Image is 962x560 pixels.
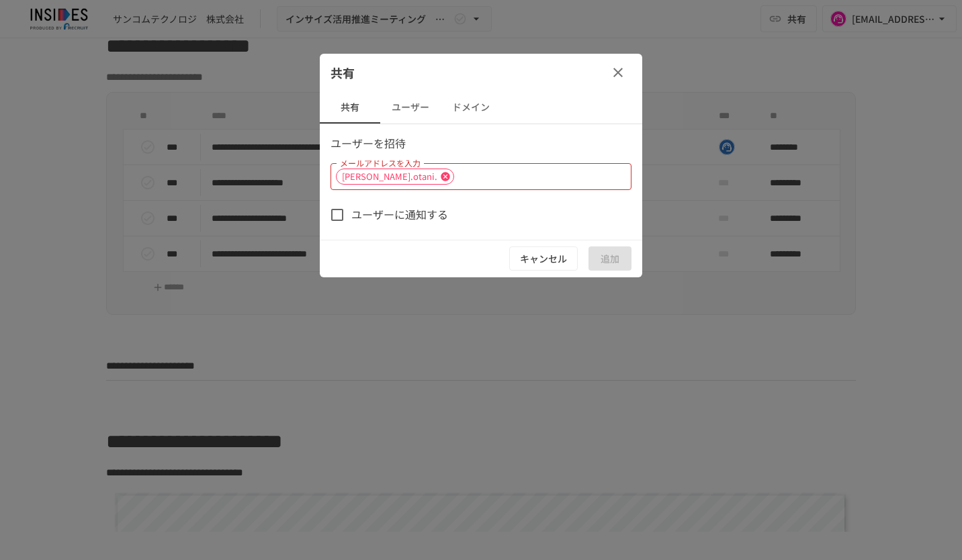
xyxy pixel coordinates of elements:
[380,91,441,124] button: ユーザー
[331,135,631,152] p: ユーザーを招待
[351,206,448,224] span: ユーザーに通知する
[441,91,501,124] button: ドメイン
[320,54,642,91] div: 共有
[337,169,443,184] span: [PERSON_NAME].otani.
[509,246,578,271] button: キャンセル
[320,91,380,124] button: 共有
[336,169,454,185] div: [PERSON_NAME].otani.
[340,157,421,169] label: メールアドレスを入力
